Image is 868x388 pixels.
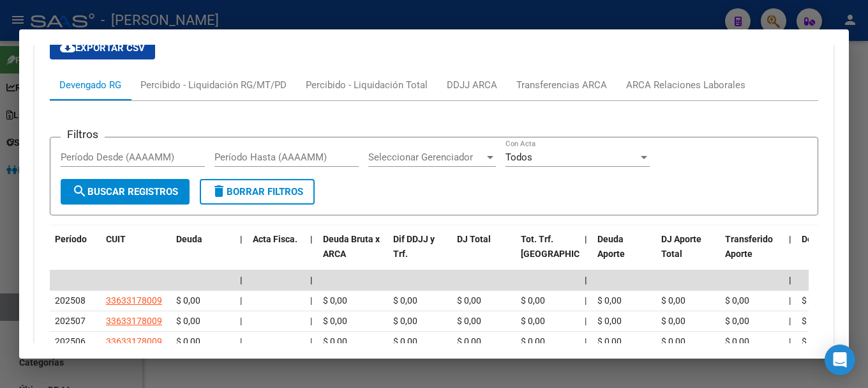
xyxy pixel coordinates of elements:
span: Deuda Bruta x ARCA [323,234,380,259]
span: $ 0,00 [176,336,200,346]
datatable-header-cell: | [580,226,592,282]
span: 202506 [55,336,86,346]
span: | [585,234,587,244]
span: $ 0,00 [393,336,417,346]
span: $ 0,00 [323,336,347,346]
span: Tot. Trf. [GEOGRAPHIC_DATA] [521,234,608,259]
button: Buscar Registros [61,179,190,205]
datatable-header-cell: Período [50,226,101,282]
span: 33633178009 [106,316,162,326]
mat-icon: delete [211,183,227,199]
div: Open Intercom Messenger [825,345,855,375]
span: | [789,295,791,306]
span: $ 0,00 [597,316,622,326]
mat-icon: cloud_download [60,40,75,55]
span: Acta Fisca. [253,234,297,244]
span: | [310,316,312,326]
span: Exportar CSV [60,42,145,54]
span: | [789,316,791,326]
span: | [240,234,243,244]
span: 33633178009 [106,295,162,306]
span: | [240,295,242,306]
span: Seleccionar Gerenciador [368,151,484,163]
span: | [240,316,242,326]
span: CUIT [106,234,126,244]
span: $ 0,00 [802,336,826,346]
datatable-header-cell: DJ Aporte Total [656,226,720,282]
span: Dif DDJJ y Trf. [393,234,435,259]
span: 202507 [55,316,86,326]
datatable-header-cell: DJ Total [452,226,516,282]
h3: Filtros [61,127,105,141]
span: | [310,275,313,285]
span: $ 0,00 [661,316,685,326]
datatable-header-cell: Deuda [171,226,235,282]
datatable-header-cell: Deuda Contr. [797,226,860,282]
span: DJ Aporte Total [661,234,701,259]
span: 202508 [55,295,86,306]
span: Todos [505,151,532,163]
span: $ 0,00 [393,316,417,326]
span: Deuda Contr. [802,234,854,244]
span: $ 0,00 [802,316,826,326]
mat-icon: search [72,183,87,199]
span: | [789,275,791,285]
span: Deuda Aporte [597,234,625,259]
span: $ 0,00 [176,295,200,306]
div: ARCA Relaciones Laborales [626,78,745,92]
datatable-header-cell: Acta Fisca. [248,226,305,282]
span: Período [55,234,87,244]
span: $ 0,00 [802,295,826,306]
span: $ 0,00 [521,336,545,346]
span: | [310,234,313,244]
datatable-header-cell: Tot. Trf. Bruto [516,226,580,282]
datatable-header-cell: Deuda Aporte [592,226,656,282]
span: | [240,275,243,285]
span: $ 0,00 [457,295,481,306]
span: $ 0,00 [521,316,545,326]
span: $ 0,00 [725,295,749,306]
span: $ 0,00 [597,295,622,306]
span: $ 0,00 [457,336,481,346]
div: Percibido - Liquidación RG/MT/PD [140,78,287,92]
datatable-header-cell: Deuda Bruta x ARCA [318,226,388,282]
datatable-header-cell: Transferido Aporte [720,226,784,282]
datatable-header-cell: CUIT [101,226,171,282]
span: 33633178009 [106,336,162,346]
span: $ 0,00 [176,316,200,326]
span: $ 0,00 [661,295,685,306]
div: Transferencias ARCA [516,78,607,92]
datatable-header-cell: Dif DDJJ y Trf. [388,226,452,282]
span: | [585,316,587,326]
span: Buscar Registros [72,186,178,198]
button: Borrar Filtros [200,179,315,205]
span: | [585,336,587,346]
span: $ 0,00 [457,316,481,326]
div: DDJJ ARCA [447,78,497,92]
span: | [585,295,587,306]
span: $ 0,00 [393,295,417,306]
span: | [789,234,791,244]
span: $ 0,00 [661,336,685,346]
span: | [585,275,587,285]
button: Exportar CSV [50,36,155,59]
span: | [240,336,242,346]
datatable-header-cell: | [235,226,248,282]
span: Transferido Aporte [725,234,773,259]
span: Borrar Filtros [211,186,303,198]
span: $ 0,00 [323,316,347,326]
span: $ 0,00 [597,336,622,346]
span: $ 0,00 [725,336,749,346]
span: | [789,336,791,346]
span: Deuda [176,234,202,244]
span: | [310,336,312,346]
span: $ 0,00 [725,316,749,326]
span: $ 0,00 [323,295,347,306]
datatable-header-cell: | [305,226,318,282]
div: Percibido - Liquidación Total [306,78,428,92]
div: Devengado RG [59,78,121,92]
span: $ 0,00 [521,295,545,306]
datatable-header-cell: | [784,226,797,282]
span: | [310,295,312,306]
span: DJ Total [457,234,491,244]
